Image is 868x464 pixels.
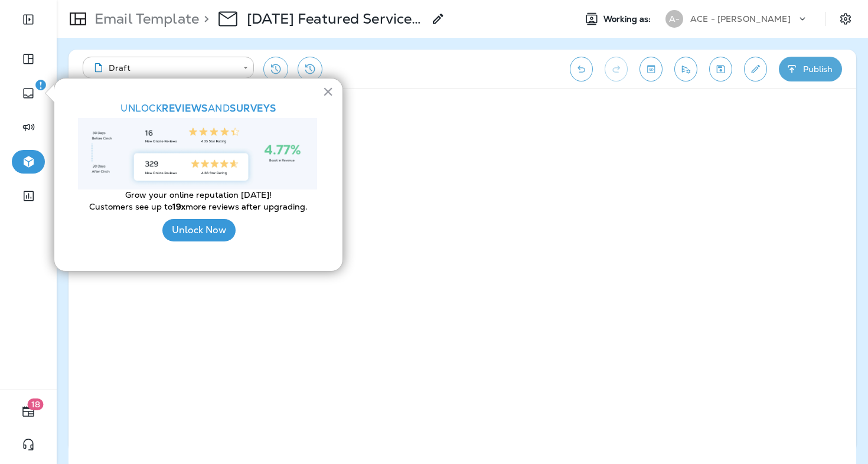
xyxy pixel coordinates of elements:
[89,201,172,212] span: Customers see up to
[162,219,236,241] button: Unlock Now
[690,14,791,24] p: ACE - [PERSON_NAME]
[247,10,424,28] p: [DATE] Featured Service (15% OFF Differentials & Transfer Cases, 15% OFF Wiper Blades)
[322,82,334,101] button: Close
[185,201,308,212] span: more reviews after upgrading.
[263,57,288,81] button: Restore from previous version
[78,189,319,201] p: Grow your online reputation [DATE]!
[247,10,424,28] div: September 2025 Featured Service (15% OFF Differentials & Transfer Cases, 15% OFF Wiper Blades)
[28,398,44,410] span: 18
[570,57,593,81] button: Undo
[90,10,199,28] p: Email Template
[603,14,654,24] span: Working as:
[744,57,767,81] button: Edit details
[230,102,276,115] strong: SURVEYS
[91,62,235,74] div: Draft
[779,57,842,81] button: Publish
[639,57,663,81] button: Toggle preview
[172,201,185,212] strong: 19x
[199,10,209,28] p: >
[298,57,322,81] button: View Changelog
[835,8,856,30] button: Settings
[120,102,162,115] span: UNLOCK
[12,8,45,31] button: Expand Sidebar
[674,57,697,81] button: Send test email
[208,102,230,115] span: and
[709,57,732,81] button: Save
[665,10,683,28] div: A-
[162,102,208,115] strong: Reviews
